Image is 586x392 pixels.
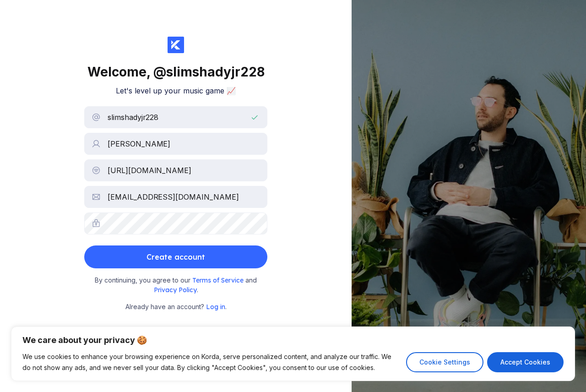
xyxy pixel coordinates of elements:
button: Cookie Settings [406,352,483,372]
input: Name [84,133,267,155]
a: Privacy Policy [154,286,197,294]
input: Email [84,186,267,208]
a: Terms of Service [192,276,245,284]
h2: Let's level up your music game 📈 [116,86,236,95]
input: Spotify artist link (optional) [84,159,267,181]
button: Create account [84,245,267,268]
small: By continuing, you agree to our and . [89,276,263,294]
span: slimshadyjr228 [166,64,265,80]
p: We care about your privacy 🍪 [22,335,564,346]
a: Log in [206,303,225,310]
p: We use cookies to enhance your browsing experience on Korda, serve personalized content, and anal... [22,351,399,373]
span: @ [153,64,166,80]
div: Welcome, [87,64,265,80]
div: Create account [146,248,205,266]
small: Already have an account? . [125,302,227,312]
span: Privacy Policy [154,286,197,294]
button: Accept Cookies [487,352,564,372]
span: Log in [206,303,225,311]
input: Username [84,106,267,128]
